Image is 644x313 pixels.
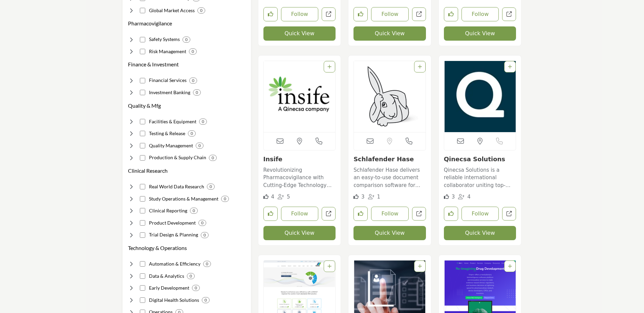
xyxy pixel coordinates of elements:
button: Finance & Investment [128,60,179,68]
a: Schlafender Hase delivers an easy-to-use document comparison software for regulated industries to... [353,165,426,189]
b: 0 [201,221,203,225]
a: Add To List [327,64,331,69]
button: Follow [371,7,409,21]
button: Quick View [444,26,516,41]
h4: Facilities & Equipment: Maintaining physical plants and machine operations. [149,118,196,125]
button: Like listing [444,7,458,21]
button: Like listing [263,7,278,21]
div: 0 Results For Clinical Reporting [190,208,198,214]
b: 0 [200,8,202,13]
div: 0 Results For Data & Analytics [187,273,195,279]
button: Like listing [353,207,368,221]
button: Follow [371,207,409,221]
div: 0 Results For Testing & Release [188,130,196,137]
div: 0 Results For Quality Management [196,143,203,149]
h4: Clinical Reporting: Publishing results and conclusions from clinical studies. [149,207,187,214]
img: Qinecsa Solutions [444,61,516,132]
input: Select Study Operations & Management checkbox [140,196,145,202]
a: Schlafender Hase [353,155,414,163]
div: 0 Results For Trial Design & Planning [201,232,209,238]
button: Quality & Mfg [128,102,161,110]
div: 0 Results For Automation & Efficiency [203,261,211,267]
button: Like listing [263,207,278,221]
h4: Testing & Release: Analyzing acceptability of materials, stability and final drug product batches. [149,130,185,137]
div: 0 Results For Digital Health Solutions [202,297,210,303]
h4: Financial Services: Enabling enterprise fiscal planning, reporting and controls. [149,77,187,84]
h4: Safety Systems: Collecting, processing and analyzing safety data. [149,36,180,43]
a: Open drug-information-association in new tab [502,7,516,21]
button: Quick View [263,226,336,240]
b: 0 [196,90,198,95]
div: 0 Results For Investment Banking [193,89,201,96]
button: Clinical Research [128,167,168,175]
h4: Global Market Access: Achieving patient access and reimbursement globally. [149,7,195,14]
b: 0 [205,298,207,302]
p: Schlafender Hase delivers an easy-to-use document comparison software for regulated industries to... [353,166,426,189]
b: 0 [198,143,201,148]
div: 0 Results For Production & Supply Chain [209,155,217,161]
a: Add To List [418,264,422,269]
input: Select Safety Systems checkbox [140,37,145,42]
a: Add To List [327,264,331,269]
h4: Investment Banking: Providing deal structuring and financing advisory services. [149,89,190,96]
input: Select Investment Banking checkbox [140,90,145,95]
h3: Pharmacovigilance [128,19,172,27]
div: 0 Results For Study Operations & Management [221,196,229,202]
span: 5 [287,194,290,200]
a: Open Listing in new tab [354,61,426,132]
div: 0 Results For Early Development [192,285,200,291]
h4: Early Development: Planning and supporting startup clinical initiatives. [149,285,189,291]
a: Open iqvia in new tab [412,7,426,21]
p: Revolutionizing Pharmacovigilance with Cutting-Edge Technology Insife is a leading provider of ph... [263,166,336,189]
button: Quick View [353,26,426,41]
a: Open qinecsa-solutions in new tab [502,207,516,221]
b: 0 [212,155,214,160]
b: 0 [192,49,194,54]
button: Like listing [444,207,458,221]
b: 0 [203,233,206,237]
b: 0 [192,78,194,83]
span: 1 [377,194,381,200]
button: Technology & Operations [128,244,187,252]
button: Follow [461,207,499,221]
h4: Quality Management: Governance ensuring adherence to quality guidelines. [149,142,193,149]
div: Followers [368,193,381,201]
div: 0 Results For Safety Systems [183,37,190,43]
h3: Insife [263,155,336,163]
div: 0 Results For Risk Management [189,48,197,55]
a: Open numerof in new tab [322,7,336,21]
button: Quick View [263,26,336,41]
input: Select Data & Analytics checkbox [140,273,145,279]
button: Follow [281,207,319,221]
h3: Schlafender Hase [353,155,426,163]
button: Like listing [353,7,368,21]
input: Select Clinical Reporting checkbox [140,208,145,213]
input: Select Digital Health Solutions checkbox [140,297,145,303]
button: Follow [461,7,499,21]
div: 0 Results For Real World Data Research [207,184,215,190]
a: Revolutionizing Pharmacovigilance with Cutting-Edge Technology Insife is a leading provider of ph... [263,165,336,189]
i: Likes [353,194,359,199]
b: 0 [206,262,208,266]
div: 0 Results For Global Market Access [197,7,205,14]
div: 0 Results For Facilities & Equipment [199,119,207,125]
h4: Production & Supply Chain: Manufacturing, packaging and distributing drug supply. [149,154,206,161]
h4: Digital Health Solutions: Digital platforms improving patient engagement and care delivery. [149,297,199,304]
b: 0 [185,37,188,42]
b: 0 [190,274,192,278]
h4: Trial Design & Planning: Designing robust clinical study protocols and analysis plans. [149,231,198,238]
input: Select Real World Data Research checkbox [140,184,145,189]
a: Open Listing in new tab [444,61,516,132]
input: Select Automation & Efficiency checkbox [140,261,145,267]
input: Select Quality Management checkbox [140,143,145,148]
span: 3 [452,194,455,200]
div: 0 Results For Financial Services [189,78,197,84]
img: Insife [264,61,336,132]
h4: Automation & Efficiency: Optimizing operations through automated systems and processes. [149,260,200,267]
div: 0 Results For Product Development [198,220,206,226]
input: Select Global Market Access checkbox [140,8,145,13]
input: Select Product Development checkbox [140,220,145,226]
